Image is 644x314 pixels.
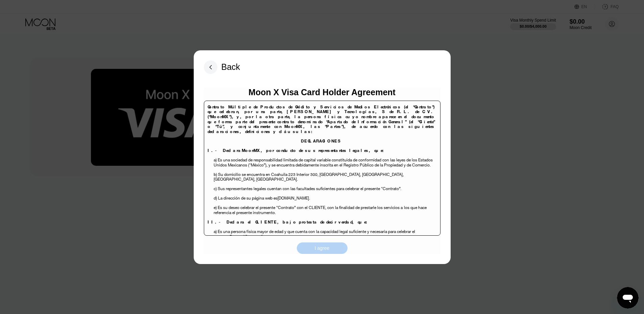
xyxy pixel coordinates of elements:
span: b) Su domicilio se encuentra en [214,172,270,177]
span: c [214,186,216,191]
span: MoonMX [284,124,303,129]
span: y, por la otra parte, la persona física cuyo nombre aparece en el documento que forma parte del p... [208,114,435,129]
span: ) La dirección de su página web es [216,195,278,201]
span: a) Es una sociedad de responsabilidad limitada de capital variable constituida de conformidad con... [214,157,433,168]
span: DECLARACIONES [301,138,342,144]
span: , [GEOGRAPHIC_DATA], [GEOGRAPHIC_DATA]. [214,172,404,182]
span: Coahuila 223 Interior 300, [GEOGRAPHIC_DATA], [GEOGRAPHIC_DATA] [271,172,403,177]
span: Contrato Múltiple de Productos de Crédito y Servicios de Medios Electrónicos (el “Contrato”) que ... [208,104,435,115]
iframe: לחצן לפתיחת חלון הודעות הטקסט [617,287,639,309]
div: I agree [297,242,348,254]
div: Back [204,60,240,74]
span: ) Es su deseo celebrar el presente “Contrato” con el CLIENTE, con la finalidad de prestarle los s... [216,205,398,210]
span: s a [398,205,403,210]
div: Moon X Visa Card Holder Agreement [248,87,396,97]
span: a) Es una persona física mayor de edad y que cuenta con la capacidad legal suficiente y necesaria... [214,229,415,239]
span: I.- Declara [208,148,242,153]
span: e [214,205,216,210]
span: [PERSON_NAME] y Tecnologías, S de R.L. de C.V. (“MoonMX”), [208,109,435,120]
span: , las “Partes”), de acuerdo con las siguientes declaraciones, definiciones y cláusulas: [208,124,435,134]
span: , por conducto de sus representantes legales, que: [261,148,385,153]
div: Back [221,62,240,72]
span: II.- Declara el CLIENTE, bajo protesta de decir verdad, que: [208,219,369,225]
span: d [214,195,216,201]
span: MoonMX [242,148,261,153]
span: ) Sus representantes legales cuentan con las facultades suficientes para celebrar el presente “Co... [216,186,401,191]
span: los que hace referencia el presente instrumento. [214,205,427,215]
div: I agree [315,245,330,251]
span: [DOMAIN_NAME]. [278,195,310,201]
